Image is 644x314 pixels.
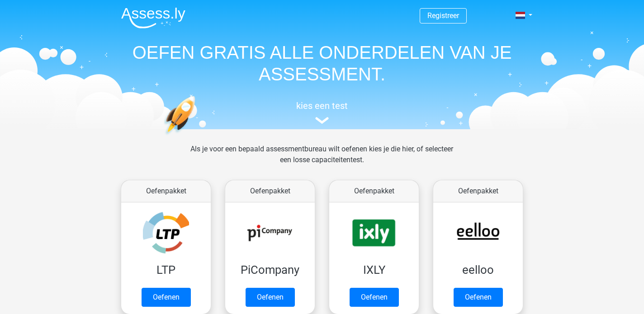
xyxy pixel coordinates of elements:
[246,288,295,307] a: Oefenen
[315,117,329,124] img: assessment
[350,288,399,307] a: Oefenen
[427,11,459,20] a: Registreer
[114,100,530,111] h5: kies een test
[142,288,191,307] a: Oefenen
[114,100,530,124] a: kies een test
[121,7,185,28] img: Assessly
[114,42,530,85] h1: OEFEN GRATIS ALLE ONDERDELEN VAN JE ASSESSMENT.
[164,96,230,178] img: oefenen
[183,144,460,176] div: Als je voor een bepaald assessmentbureau wilt oefenen kies je die hier, of selecteer een losse ca...
[454,288,503,307] a: Oefenen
